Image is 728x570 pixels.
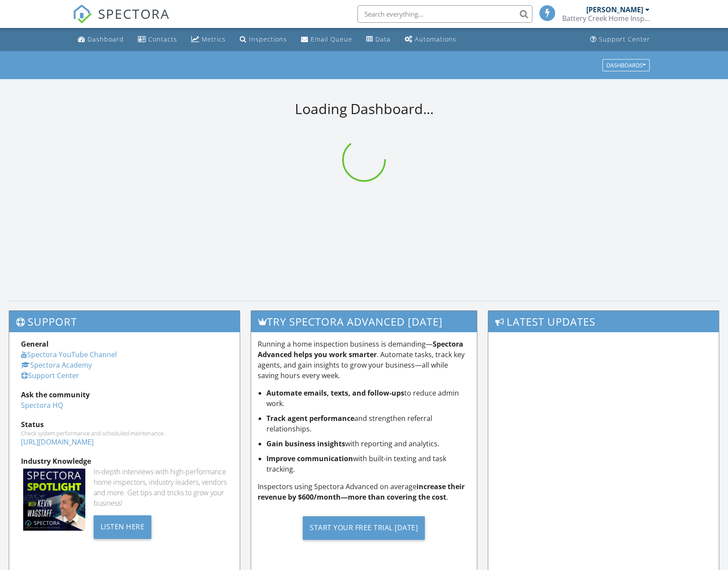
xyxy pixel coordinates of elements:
[266,438,470,449] li: with reporting and analytics.
[258,509,470,546] a: Start Your Free Trial [DATE]
[249,35,287,43] div: Inspections
[73,4,92,24] img: The Best Home Inspection Software - Spectora
[363,31,394,48] a: Data
[401,31,460,48] a: Automations (Basic)
[21,419,228,430] div: Status
[266,388,404,398] strong: Automate emails, texts, and follow-ups
[415,35,456,43] div: Automations
[586,5,643,14] div: [PERSON_NAME]
[23,469,85,531] img: Spectoraspolightmain
[488,311,719,332] h3: Latest Updates
[21,360,92,370] a: Spectora Academy
[602,59,650,71] button: Dashboards
[134,31,181,48] a: Contacts
[21,339,49,349] strong: General
[251,311,476,332] h3: Try spectora advanced [DATE]
[74,31,127,48] a: Dashboard
[606,62,646,68] div: Dashboards
[303,516,425,540] div: Start Your Free Trial [DATE]
[21,371,79,380] a: Support Center
[266,454,353,463] strong: Improve communication
[258,339,463,359] strong: Spectora Advanced helps you work smarter
[587,31,654,48] a: Support Center
[266,453,470,474] li: with built-in texting and task tracking.
[297,31,356,48] a: Email Queue
[202,35,226,43] div: Metrics
[236,31,290,48] a: Inspections
[94,515,152,539] div: Listen Here
[266,439,345,448] strong: Gain business insights
[599,35,650,43] div: Support Center
[148,35,177,43] div: Contacts
[87,35,124,43] div: Dashboard
[258,339,470,381] p: Running a home inspection business is demanding— . Automate tasks, track key agents, and gain ins...
[258,481,470,502] p: Inspectors using Spectora Advanced on average .
[94,466,228,508] div: In-depth interviews with high-performance home inspectors, industry leaders, vendors and more. Ge...
[21,437,94,447] a: [URL][DOMAIN_NAME]
[98,4,170,23] span: SPECTORA
[21,400,63,410] a: Spectora HQ
[266,413,470,434] li: and strengthen referral relationships.
[188,31,229,48] a: Metrics
[21,389,228,400] div: Ask the community
[73,12,170,30] a: SPECTORA
[562,14,650,23] div: Battery Creek Home Inspections, LLC
[21,350,117,359] a: Spectora YouTube Channel
[375,35,391,43] div: Data
[357,5,532,23] input: Search everything...
[21,456,228,466] div: Industry Knowledge
[311,35,352,43] div: Email Queue
[266,388,470,409] li: to reduce admin work.
[94,521,152,531] a: Listen Here
[9,311,240,332] h3: Support
[258,482,465,502] strong: increase their revenue by $600/month—more than covering the cost
[21,430,228,437] div: Check system performance and scheduled maintenance.
[266,414,354,423] strong: Track agent performance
